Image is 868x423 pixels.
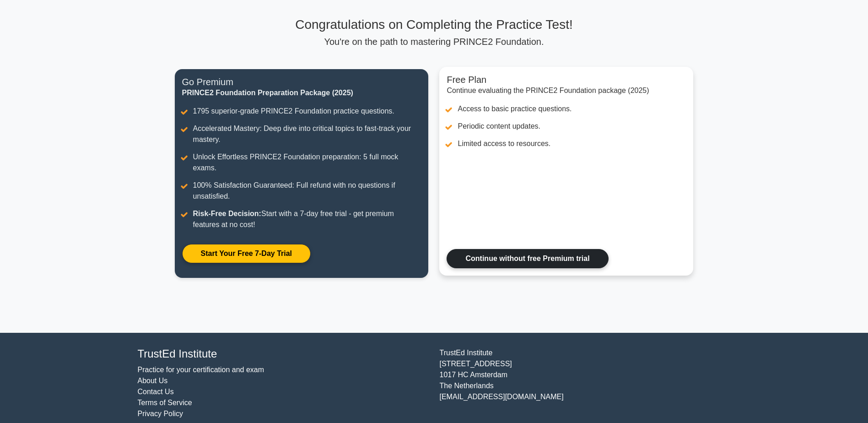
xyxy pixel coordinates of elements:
a: Privacy Policy [138,410,183,418]
p: You're on the path to mastering PRINCE2 Foundation. [175,36,694,47]
h4: TrustEd Institute [138,347,429,361]
a: Contact Us [138,388,174,396]
a: Start Your Free 7-Day Trial [182,244,311,263]
a: Terms of Service [138,399,192,407]
a: Continue without free Premium trial [447,249,608,268]
a: About Us [138,377,168,385]
div: TrustEd Institute [STREET_ADDRESS] 1017 HC Amsterdam The Netherlands [EMAIL_ADDRESS][DOMAIN_NAME] [434,347,736,419]
a: Practice for your certification and exam [138,366,264,374]
h3: Congratulations on Completing the Practice Test! [175,17,694,33]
